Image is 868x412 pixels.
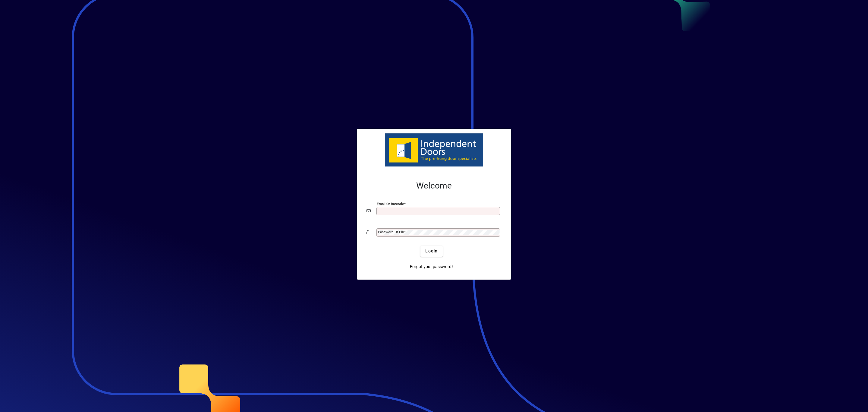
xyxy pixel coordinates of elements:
[378,230,404,234] mat-label: Password or Pin
[410,264,454,270] span: Forgot your password?
[407,261,456,272] a: Forgot your password?
[420,246,442,257] button: Login
[425,248,438,254] span: Login
[366,181,502,191] h2: Welcome
[377,201,404,206] mat-label: Email or Barcode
